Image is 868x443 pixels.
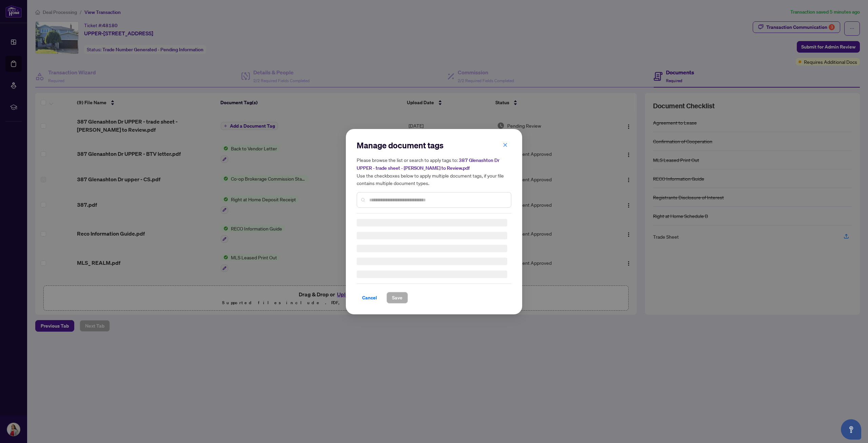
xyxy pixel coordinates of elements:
span: 387 Glenashton Dr UPPER - trade sheet - [PERSON_NAME] to Review.pdf [357,157,499,171]
button: Open asap [841,419,861,440]
h2: Manage document tags [357,140,511,151]
h5: Please browse the list or search to apply tags to: Use the checkboxes below to apply multiple doc... [357,156,511,187]
button: Save [387,292,408,303]
button: Cancel [357,292,382,303]
span: Cancel [362,292,377,303]
span: close [503,142,508,147]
